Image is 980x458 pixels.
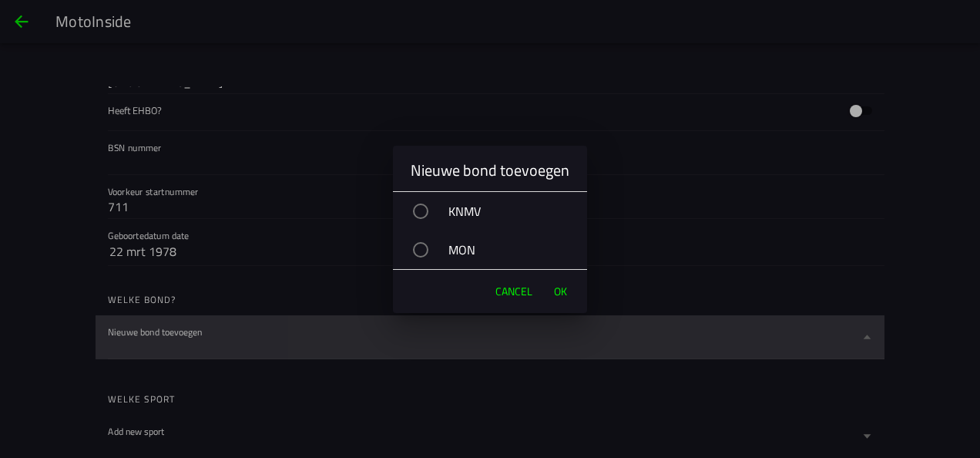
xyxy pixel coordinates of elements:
button: Cancel [488,276,540,307]
div: MON [408,231,587,269]
button: OK [546,276,575,307]
h2: Nieuwe bond toevoegen [411,161,569,180]
span: OK [554,284,567,299]
div: KNMV [408,192,587,231]
span: Cancel [495,284,532,299]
